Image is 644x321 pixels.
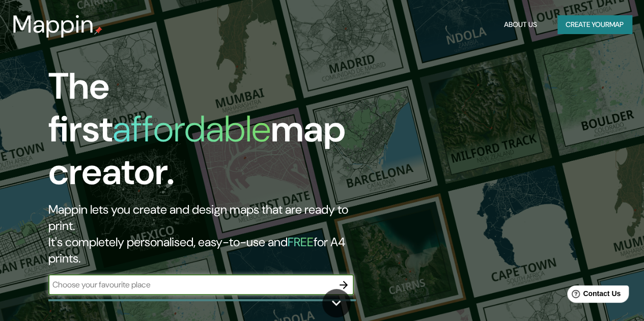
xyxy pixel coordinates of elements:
h5: FREE [288,234,314,250]
h2: Mappin lets you create and design maps that are ready to print. It's completely personalised, eas... [48,201,371,267]
h3: Mappin [12,10,94,39]
button: Create yourmap [557,15,632,34]
img: mappin-pin [94,26,102,35]
h1: affordable [113,105,271,153]
h1: The first map creator. [48,65,371,201]
button: About Us [500,15,541,34]
input: Choose your favourite place [48,279,333,290]
iframe: Help widget launcher [553,281,633,310]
